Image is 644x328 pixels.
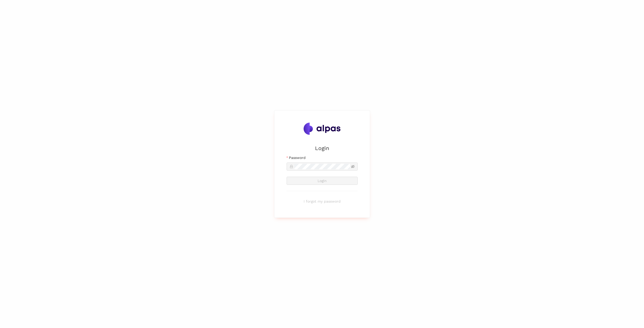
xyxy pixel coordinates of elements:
h2: Login [287,144,358,152]
button: I forgot my password [287,197,358,205]
label: Password [287,155,306,160]
input: Password [294,164,350,169]
button: Login [287,177,358,185]
span: lock [290,165,293,168]
span: eye-invisible [351,165,355,168]
img: Alpas.ai Logo [304,123,341,135]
